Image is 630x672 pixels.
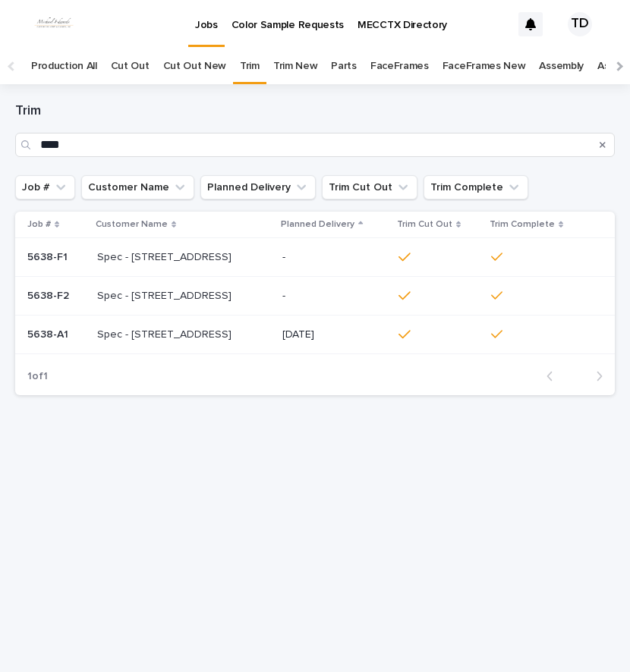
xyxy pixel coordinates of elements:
[331,49,356,84] a: Parts
[15,358,60,395] p: 1 of 1
[534,369,575,383] button: Back
[15,316,615,354] tr: 5638-A15638-A1 Spec - [STREET_ADDRESS]Spec - [STREET_ADDRESS] [DATE]
[15,238,615,277] tr: 5638-F15638-F1 Spec - [STREET_ADDRESS]Spec - [STREET_ADDRESS] -
[27,248,71,264] p: 5638-F1
[539,49,584,84] a: Assembly
[97,325,235,341] p: Spec - [STREET_ADDRESS]
[30,9,77,39] img: dhEtdSsQReaQtgKTuLrt
[200,175,316,199] button: Planned Delivery
[111,49,150,84] a: Cut Out
[97,248,235,264] p: Spec - [STREET_ADDRESS]
[424,175,528,199] button: Trim Complete
[27,325,71,341] p: 5638-A1
[240,49,260,84] a: Trim
[96,216,168,233] p: Customer Name
[443,49,526,84] a: FaceFrames New
[322,175,417,199] button: Trim Cut Out
[575,369,615,383] button: Next
[282,328,386,341] p: [DATE]
[490,216,555,233] p: Trim Complete
[15,133,615,157] input: Search
[31,49,97,84] a: Production All
[163,49,227,84] a: Cut Out New
[81,175,194,199] button: Customer Name
[282,290,386,303] p: -
[15,277,615,316] tr: 5638-F25638-F2 Spec - [STREET_ADDRESS]Spec - [STREET_ADDRESS] -
[281,216,354,233] p: Planned Delivery
[15,102,615,121] h1: Trim
[273,49,318,84] a: Trim New
[282,251,386,264] p: -
[568,12,592,36] div: TD
[370,49,429,84] a: FaceFrames
[27,287,72,303] p: 5638-F2
[97,287,235,303] p: Spec - [STREET_ADDRESS]
[397,216,452,233] p: Trim Cut Out
[15,175,75,199] button: Job #
[27,216,51,233] p: Job #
